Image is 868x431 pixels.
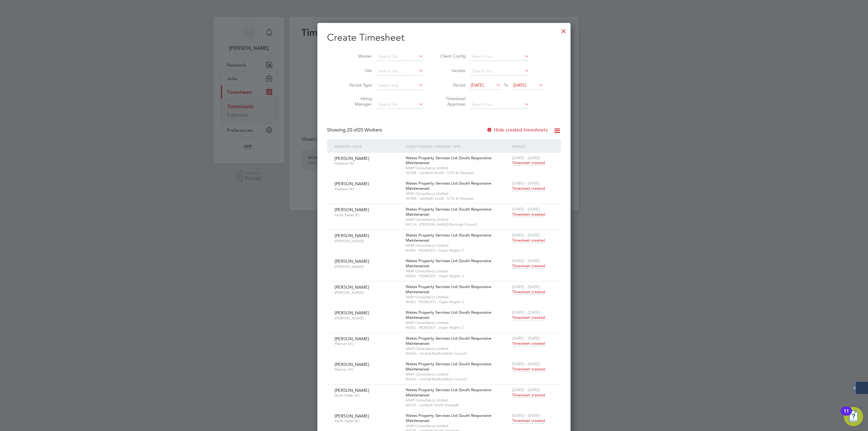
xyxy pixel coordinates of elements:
[512,160,545,166] span: Timesheet created
[406,320,509,325] span: MMP Consultancy Limited
[470,67,529,75] input: Search for...
[512,392,545,398] span: Timesheet created
[347,127,358,133] span: 20 of
[512,233,540,238] span: [DATE] - [DATE]
[335,388,369,393] span: [PERSON_NAME]
[327,31,561,44] h2: Create Timesheet
[406,387,491,398] span: Wates Property Services Ltd (South Responsive Maintenance)
[844,407,863,426] button: Open Resource Center, 11 new notifications
[470,100,529,109] input: Search for...
[439,96,466,107] label: Timesheet Approver
[406,310,491,320] span: Wates Property Services Ltd (South Responsive Maintenance)
[406,274,509,278] span: IM38J - PEABODY - Super Region 2
[406,398,509,403] span: MMP Consultancy Limited
[406,170,509,175] span: XF088 - Lambeth South - DTD & Disrepair
[406,222,509,227] span: IM11A - [PERSON_NAME] Borough Council
[406,248,509,253] span: IM38J - PEABODY - Super Region 2
[335,161,401,166] span: Plasterer BC
[335,233,369,238] span: [PERSON_NAME]
[406,207,491,217] span: Wates Property Services Ltd (South Responsive Maintenance)
[335,156,369,161] span: [PERSON_NAME]
[439,68,466,73] label: Vendor
[512,212,545,217] span: Timesheet created
[511,139,555,153] div: Period
[470,52,529,61] input: Search for...
[335,341,401,346] span: Planner WC
[345,68,372,73] label: Site
[406,166,509,170] span: MMP Consultancy Limited
[335,187,401,192] span: Plasterer BC
[335,316,401,321] span: [PERSON_NAME]
[335,336,369,341] span: [PERSON_NAME]
[502,81,510,89] span: To
[844,411,849,419] div: 11
[512,263,545,269] span: Timesheet created
[512,366,545,372] span: Timesheet created
[512,258,540,263] span: [DATE] - [DATE]
[512,155,540,160] span: [DATE] - [DATE]
[512,207,540,212] span: [DATE] - [DATE]
[335,258,369,264] span: [PERSON_NAME]
[439,53,466,59] label: Client Config
[345,82,372,88] label: Period Type
[406,336,491,346] span: Wates Property Services Ltd (South Responsive Maintenance)
[512,418,545,423] span: Timesheet created
[512,310,540,315] span: [DATE] - [DATE]
[376,81,423,90] input: Select one
[439,82,466,88] label: Period
[512,186,545,191] span: Timesheet created
[406,423,509,428] span: MMP Consultancy Limited
[406,346,509,351] span: MMP Consultancy Limited
[335,393,401,398] span: Multi-Trader BC
[333,139,404,153] div: Worker / Role
[406,295,509,299] span: MMP Consultancy Limited
[512,387,540,392] span: [DATE] - [DATE]
[406,258,491,268] span: Wates Property Services Ltd (South Responsive Maintenance)
[335,264,401,269] span: [PERSON_NAME]
[486,127,548,133] label: Hide created timesheets
[406,361,491,372] span: Wates Property Services Ltd (South Responsive Maintenance)
[512,413,540,418] span: [DATE] - [DATE]
[335,284,369,290] span: [PERSON_NAME]
[335,419,401,423] span: Multi-Trader BC
[335,207,369,212] span: [PERSON_NAME]
[406,233,491,243] span: Wates Property Services Ltd (South Responsive Maintenance)
[335,310,369,315] span: [PERSON_NAME]
[406,217,509,222] span: MMP Consultancy Limited
[512,238,545,243] span: Timesheet created
[512,181,540,186] span: [DATE] - [DATE]
[512,284,540,289] span: [DATE] - [DATE]
[406,196,509,201] span: XF088 - Lambeth South - DTD & Disrepair
[345,96,372,107] label: Hiring Manager
[406,351,509,356] span: IM25A - Central Bedfordshire Council
[335,239,401,243] span: [PERSON_NAME]
[512,361,540,366] span: [DATE] - [DATE]
[406,181,491,191] span: Wates Property Services Ltd (South Responsive Maintenance)
[376,100,423,109] input: Search for...
[406,243,509,248] span: MMP Consultancy Limited
[406,372,509,377] span: MMP Consultancy Limited
[512,336,540,341] span: [DATE] - [DATE]
[406,413,491,423] span: Wates Property Services Ltd (South Responsive Maintenance)
[345,53,372,59] label: Worker
[406,155,491,166] span: Wates Property Services Ltd (South Responsive Maintenance)
[335,413,369,419] span: [PERSON_NAME]
[406,377,509,382] span: IM25A - Central Bedfordshire Council
[512,289,545,295] span: Timesheet created
[335,362,369,367] span: [PERSON_NAME]
[335,213,401,217] span: Multi-Trader BC
[406,269,509,274] span: MMP Consultancy Limited
[471,82,484,88] span: [DATE]
[512,341,545,346] span: Timesheet created
[406,403,509,407] span: IM12F - Lambeth North Disrepair
[406,325,509,330] span: IM38J - PEABODY - Super Region 2
[335,290,401,295] span: [PERSON_NAME]
[406,191,509,196] span: MMP Consultancy Limited
[335,367,401,372] span: Planner WC
[347,127,382,133] span: 20 Workers
[376,67,423,75] input: Search for...
[376,52,423,61] input: Search for...
[512,315,545,320] span: Timesheet created
[406,284,491,294] span: Wates Property Services Ltd (South Responsive Maintenance)
[513,82,526,88] span: [DATE]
